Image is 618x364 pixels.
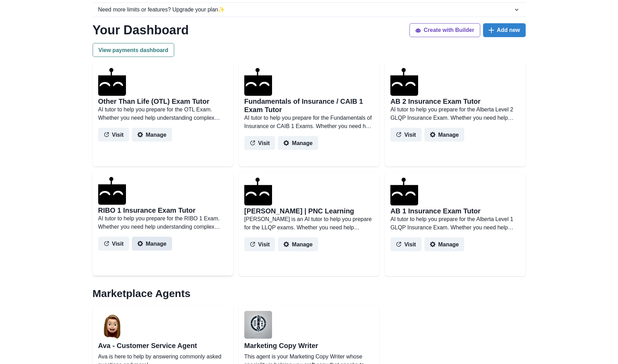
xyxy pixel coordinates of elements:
[98,97,210,105] h2: Other Than Life (OTL) Exam Tutor
[278,136,318,150] button: Manage
[409,23,480,37] button: Create with Builder
[244,97,374,114] h2: Fundamentals of Insurance / CAIB 1 Exam Tutor
[98,6,513,14] div: Need more limits or features? Upgrade your plan ✨
[93,3,526,17] button: Need more limits or features? Upgrade your plan✨
[132,237,172,251] button: Manage
[98,206,196,214] h2: RIBO 1 Insurance Exam Tutor
[244,114,374,130] p: AI tutor to help you prepare for the Fundamentals of Insurance or CAIB 1 Exams. Whether you need ...
[424,128,465,142] button: Manage
[98,128,129,142] button: Visit
[424,237,465,251] button: Manage
[244,68,272,96] img: agenthostmascotdark.ico
[93,23,189,37] h1: Your Dashboard
[244,136,276,150] button: Visit
[390,68,418,96] img: agenthostmascotdark.ico
[93,43,175,57] button: View payments dashboard
[390,215,520,232] p: AI tutor to help you prepare for the Alberta Level 1 GLQP Insurance Exam. Whether you need help u...
[93,287,526,300] h2: Marketplace Agents
[390,128,422,142] button: Visit
[98,237,129,251] button: Visit
[244,341,374,350] h2: Marketing Copy Writer
[483,23,526,37] button: Add new
[98,214,228,231] p: AI tutor to help you prepare for the RIBO 1 Exam. Whether you need help understanding complex con...
[390,178,418,205] img: agenthostmascotdark.ico
[244,178,272,205] img: agenthostmascotdark.ico
[244,311,272,339] img: user%2F2%2Fdef768d2-bb31-48e1-a725-94a4e8c437fd
[98,311,126,339] img: user%2F2%2Fb7ac5808-39ff-453c-8ce1-b371fabf5c1b
[98,68,126,96] img: agenthostmascotdark.ico
[244,207,354,215] h2: [PERSON_NAME] | PNC Learning
[390,105,520,122] p: AI tutor to help you prepare for the Alberta Level 2 GLQP Insurance Exam. Whether you need help u...
[390,97,481,105] h2: AB 2 Insurance Exam Tutor
[278,237,318,251] button: Manage
[390,207,481,215] h2: AB 1 Insurance Exam Tutor
[98,177,126,205] img: agenthostmascotdark.ico
[244,237,276,251] button: Visit
[98,105,228,122] p: AI tutor to help you prepare for the OTL Exam. Whether you need help understanding complex concep...
[98,341,228,350] h2: Ava - Customer Service Agent
[132,128,172,142] button: Manage
[390,237,422,251] button: Visit
[244,215,374,232] p: [PERSON_NAME] is an AI tutor to help you prepare for the LLQP exams. Whether you need help unders...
